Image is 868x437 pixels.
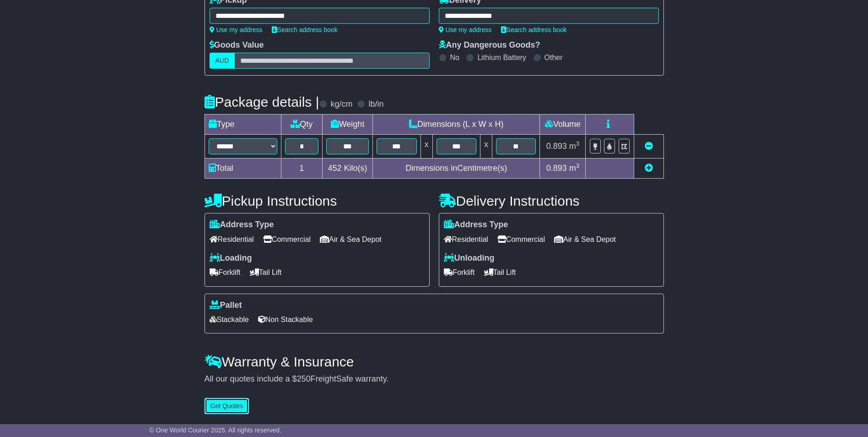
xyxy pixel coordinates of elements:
[477,53,526,62] label: Lithium Battery
[373,158,540,179] td: Dimensions in Centimetre(s)
[444,265,475,279] span: Forklift
[210,300,242,311] label: Pallet
[545,53,563,62] label: Other
[205,354,664,369] h4: Warranty & Insurance
[205,115,281,135] td: Type
[497,232,545,246] span: Commercial
[297,374,311,383] span: 250
[210,53,235,69] label: AUD
[576,140,580,147] sup: 3
[368,99,383,109] label: lb/in
[328,164,342,173] span: 452
[444,220,508,230] label: Address Type
[258,312,313,327] span: Non Stackable
[439,193,664,208] h4: Delivery Instructions
[439,40,540,50] label: Any Dangerous Goods?
[569,164,580,173] span: m
[263,232,311,246] span: Commercial
[421,135,432,158] td: x
[210,220,274,230] label: Address Type
[210,26,263,33] a: Use my address
[272,26,338,33] a: Search address book
[450,53,459,62] label: No
[323,115,373,135] td: Weight
[250,265,282,279] span: Tail Lift
[205,94,319,109] h4: Package details |
[645,142,653,151] a: Remove this item
[210,253,252,263] label: Loading
[210,265,241,279] span: Forklift
[484,265,516,279] span: Tail Lift
[373,115,540,135] td: Dimensions (L x W x H)
[439,26,492,33] a: Use my address
[205,398,249,414] button: Get Quotes
[205,158,281,179] td: Total
[281,158,323,179] td: 1
[210,40,264,50] label: Goods Value
[645,164,653,173] a: Add new item
[323,158,373,179] td: Kilo(s)
[480,135,492,158] td: x
[540,115,586,135] td: Volume
[576,162,580,169] sup: 3
[330,99,352,109] label: kg/cm
[501,26,567,33] a: Search address book
[320,232,382,246] span: Air & Sea Depot
[210,312,249,327] span: Stackable
[205,374,664,384] div: All our quotes include a $ FreightSafe warranty.
[281,115,323,135] td: Qty
[546,142,567,151] span: 0.893
[444,253,495,263] label: Unloading
[444,232,488,246] span: Residential
[569,142,580,151] span: m
[149,426,281,434] span: © One World Courier 2025. All rights reserved.
[210,232,254,246] span: Residential
[554,232,616,246] span: Air & Sea Depot
[205,193,430,208] h4: Pickup Instructions
[546,164,567,173] span: 0.893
